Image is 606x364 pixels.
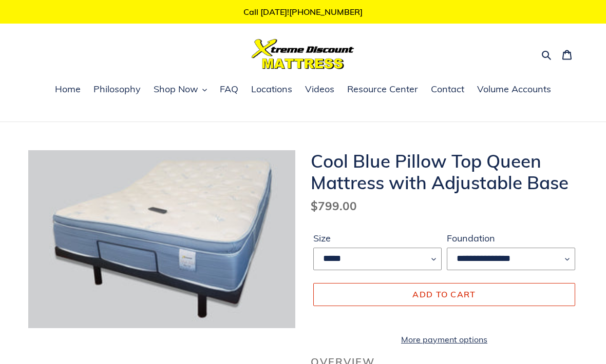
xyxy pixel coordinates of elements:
[215,82,243,97] a: FAQ
[246,82,297,97] a: Locations
[313,333,575,346] a: More payment options
[477,83,551,95] span: Volume Accounts
[220,83,238,95] span: FAQ
[313,283,575,306] button: Add to cart
[472,82,556,97] a: Volume Accounts
[313,231,442,245] label: Size
[342,82,423,97] a: Resource Center
[289,7,363,17] a: [PHONE_NUMBER]
[300,82,339,97] a: Videos
[28,150,295,328] img: Cool Blue Pillow Top Queen Mattress with Adjustable Base
[311,150,578,193] h1: Cool Blue Pillow Top Queen Mattress with Adjustable Base
[93,83,141,95] span: Philosophy
[426,82,469,97] a: Contact
[305,83,334,95] span: Videos
[50,82,86,97] a: Home
[55,83,81,95] span: Home
[412,289,476,299] span: Add to cart
[88,82,146,97] a: Philosophy
[252,39,354,69] img: Xtreme Discount Mattress
[311,198,357,213] span: $799.00
[447,231,575,245] label: Foundation
[347,83,418,95] span: Resource Center
[431,83,464,95] span: Contact
[148,82,212,97] button: Shop Now
[154,83,198,95] span: Shop Now
[251,83,292,95] span: Locations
